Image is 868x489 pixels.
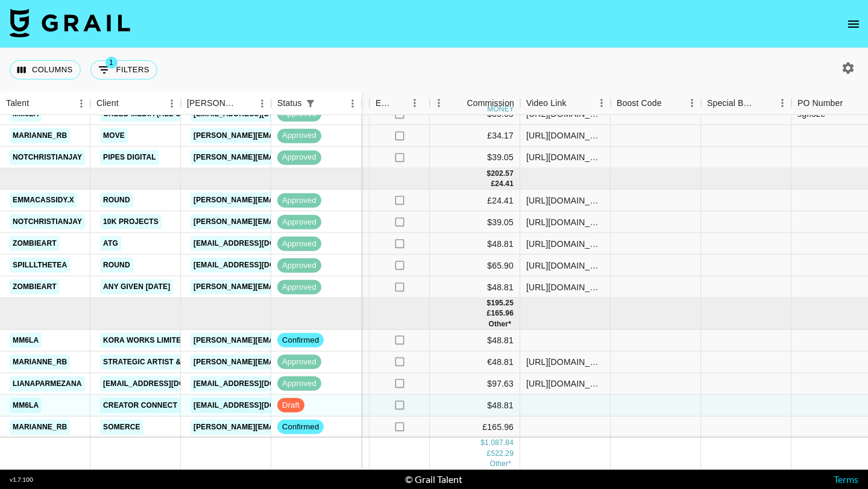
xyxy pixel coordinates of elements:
[100,236,121,251] a: ATG
[190,150,387,165] a: [PERSON_NAME][EMAIL_ADDRESS][DOMAIN_NAME]
[319,95,336,112] button: Sort
[491,179,495,189] div: £
[430,373,520,394] div: $97.63
[190,236,325,251] a: [EMAIL_ADDRESS][DOMAIN_NAME]
[526,194,604,206] div: https://www.tiktok.com/@emmacassidy.x/video/7543275549695757590?_t=ZN-8zEHrMPv11C&_r=1
[163,95,181,113] button: Menu
[487,298,491,308] div: $
[491,308,514,319] div: 165.96
[277,152,321,163] span: approved
[487,308,491,319] div: £
[190,193,387,208] a: [PERSON_NAME][EMAIL_ADDRESS][DOMAIN_NAME]
[526,216,604,228] div: https://www.tiktok.com/@notchristianjay/video/7538252074400746766
[430,190,520,211] div: £24.41
[277,378,321,390] span: approved
[526,356,604,368] div: https://www.tiktok.com/@marianne_rb/video/7546686074479807766?lang=en
[10,476,33,484] div: v 1.7.100
[100,397,180,413] a: Creator Connect
[10,214,85,229] a: notchristianjay
[187,92,236,115] div: [PERSON_NAME]
[10,332,42,347] a: mm6la
[683,94,701,112] button: Menu
[6,92,29,115] div: Talent
[277,281,321,293] span: approved
[277,195,321,206] span: approved
[487,449,491,459] div: £
[344,95,362,113] button: Menu
[277,130,321,142] span: approved
[430,255,520,276] div: $65.90
[277,260,321,271] span: approved
[467,92,514,115] div: Commission
[526,92,567,115] div: Video Link
[181,92,271,115] div: Booker
[190,354,387,369] a: [PERSON_NAME][EMAIL_ADDRESS][DOMAIN_NAME]
[392,95,409,111] button: Sort
[100,193,133,208] a: Round
[701,92,791,115] div: Special Booking Type
[277,335,324,346] span: confirmed
[10,419,70,434] a: marianne_rb
[488,319,511,328] span: € 48.81
[190,214,449,229] a: [PERSON_NAME][EMAIL_ADDRESS][PERSON_NAME][DOMAIN_NAME]
[567,95,583,111] button: Sort
[526,281,604,293] div: https://www.tiktok.com/@zombieart/video/7538341077724482834?lang=en
[90,60,157,79] button: Show filters
[10,128,70,143] a: marianne_rb
[90,92,181,115] div: Client
[430,211,520,233] div: $39.05
[617,92,662,115] div: Boost Code
[526,151,604,163] div: https://www.tiktok.com/@notchristianjay/video/7530767829281377550
[405,473,462,485] div: © Grail Talent
[406,94,424,112] button: Menu
[302,95,319,112] button: Show filters
[10,354,70,369] a: marianne_rb
[487,169,491,179] div: $
[190,397,325,413] a: [EMAIL_ADDRESS][DOMAIN_NAME]
[370,92,430,115] div: Expenses: Remove Commission?
[10,60,81,79] button: Select columns
[485,438,514,448] div: 1,087.84
[190,419,449,434] a: [PERSON_NAME][EMAIL_ADDRESS][PERSON_NAME][DOMAIN_NAME]
[100,419,143,434] a: Somerce
[611,92,701,115] div: Boost Code
[480,438,485,448] div: $
[526,259,604,271] div: https://www.instagram.com/reel/DN1Gbp30BRp/?igsh=ZmszMmI4NnJjOHFm
[495,179,514,189] div: 24.41
[526,129,604,142] div: https://www.tiktok.com/@marianne_rb/video/7525909467964149014?lang=en
[277,92,302,115] div: Status
[100,258,133,273] a: Round
[100,214,162,229] a: 10k Projects
[105,57,118,69] span: 1
[10,397,42,413] a: mm6la
[10,258,70,273] a: spilllthetea
[10,193,77,208] a: emmacassidy.x
[430,394,520,416] div: $48.81
[10,376,85,391] a: lianaparmezana
[489,459,511,468] span: € 48.81
[271,92,362,115] div: Status
[10,150,85,165] a: notchristianjay
[72,95,90,113] button: Menu
[797,92,843,115] div: PO Number
[526,378,604,390] div: https://www.tiktok.com/@lianaparmezana/video/7549848049414163719?_r=1&_t=ZS-8ziNzrIVY5C
[100,150,159,165] a: Pipes Digital
[491,449,514,459] div: 522.29
[277,357,321,368] span: approved
[376,92,392,115] div: Expenses: Remove Commission?
[450,95,467,111] button: Sort
[190,376,325,391] a: [EMAIL_ADDRESS][DOMAIN_NAME]
[277,216,321,228] span: approved
[430,125,520,147] div: £34.17
[190,258,325,273] a: [EMAIL_ADDRESS][DOMAIN_NAME]
[253,95,271,113] button: Menu
[100,332,189,347] a: KORA WORKS LIMITED
[236,95,253,112] button: Sort
[96,92,119,115] div: Client
[491,298,514,308] div: 195.25
[843,95,860,111] button: Sort
[100,354,234,369] a: Strategic Artist & Repertoire
[277,238,321,249] span: approved
[593,94,611,112] button: Menu
[430,233,520,255] div: $48.81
